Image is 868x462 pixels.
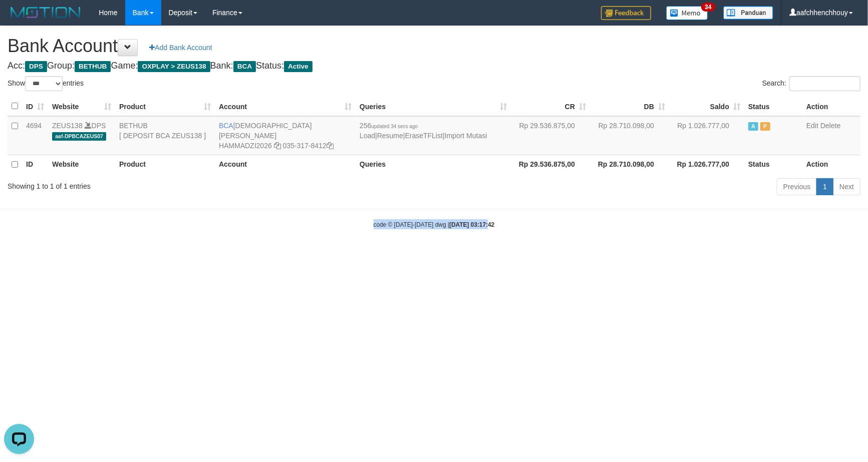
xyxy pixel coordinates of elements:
[360,132,375,140] a: Load
[233,61,256,72] span: BCA
[669,155,744,174] th: Rp 1.026.777,00
[820,122,840,130] a: Delete
[138,61,210,72] span: OXPLAY > ZEUS138
[806,122,818,130] a: Edit
[590,116,669,155] td: Rp 28.710.098,00
[25,61,47,72] span: DPS
[75,61,111,72] span: BETHUB
[762,76,860,91] label: Search:
[669,116,744,155] td: Rp 1.026.777,00
[22,155,48,174] th: ID
[374,221,495,228] small: code © [DATE]-[DATE] dwg |
[327,142,334,150] a: Copy 0353178412 to clipboard
[377,132,403,140] a: Resume
[8,5,84,20] img: MOTION_logo.png
[511,116,590,155] td: Rp 29.536.875,00
[115,155,215,174] th: Product
[22,97,48,116] th: ID: activate to sort column ascending
[8,76,84,91] label: Show entries
[48,155,115,174] th: Website
[371,124,418,129] span: updated 34 secs ago
[8,177,354,191] div: Showing 1 to 1 of 1 entries
[511,97,590,116] th: CR: activate to sort column ascending
[8,61,860,71] h4: Acc: Group: Game: Bank: Status:
[25,76,63,91] select: Showentries
[48,116,115,155] td: DPS
[666,6,708,20] img: Button%20Memo.svg
[356,97,511,116] th: Queries: activate to sort column ascending
[590,97,669,116] th: DB: activate to sort column ascending
[601,6,651,20] img: Feedback.jpg
[284,61,313,72] span: Active
[760,122,770,131] span: Paused
[219,122,233,130] span: BCA
[449,221,494,228] strong: [DATE] 03:17:42
[215,155,356,174] th: Account
[590,155,669,174] th: Rp 28.710.098,00
[115,97,215,116] th: Product: activate to sort column ascending
[8,36,860,56] h1: Bank Account
[115,116,215,155] td: BETHUB [ DEPOSIT BCA ZEUS138 ]
[52,122,83,130] a: ZEUS138
[789,76,860,91] input: Search:
[22,116,48,155] td: 4694
[360,122,418,130] span: 256
[669,97,744,116] th: Saldo: activate to sort column ascending
[744,155,802,174] th: Status
[405,132,443,140] a: EraseTFList
[215,116,356,155] td: [DEMOGRAPHIC_DATA][PERSON_NAME] 035-317-8412
[748,122,758,131] span: Active
[215,97,356,116] th: Account: activate to sort column ascending
[833,178,860,195] a: Next
[219,142,272,150] a: HAMMADZI2026
[274,142,281,150] a: Copy HAMMADZI2026 to clipboard
[445,132,487,140] a: Import Mutasi
[143,39,218,56] a: Add Bank Account
[356,155,511,174] th: Queries
[511,155,590,174] th: Rp 29.536.875,00
[802,97,860,116] th: Action
[701,3,715,12] span: 34
[52,132,106,141] span: aaf-DPBCAZEUS07
[48,97,115,116] th: Website: activate to sort column ascending
[4,4,34,34] button: Open LiveChat chat widget
[723,6,773,20] img: panduan.png
[777,178,817,195] a: Previous
[816,178,833,195] a: 1
[802,155,860,174] th: Action
[744,97,802,116] th: Status
[360,122,487,140] span: | | |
